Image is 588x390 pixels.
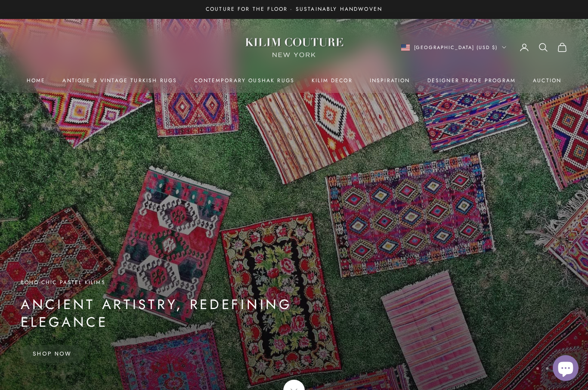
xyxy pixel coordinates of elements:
[21,76,567,85] nav: Primary navigation
[533,76,561,85] a: Auction
[401,42,568,53] nav: Secondary navigation
[414,43,498,51] span: [GEOGRAPHIC_DATA] (USD $)
[370,76,410,85] a: Inspiration
[427,76,516,85] a: Designer Trade Program
[401,43,507,51] button: Change country or currency
[62,76,177,85] a: Antique & Vintage Turkish Rugs
[401,44,410,51] img: United States
[550,355,581,383] inbox-online-store-chat: Shopify online store chat
[21,345,84,363] a: Shop Now
[206,5,382,14] p: Couture for the Floor · Sustainably Handwoven
[312,76,353,85] summary: Kilim Decor
[21,296,356,331] p: Ancient Artistry, Redefining Elegance
[194,76,294,85] a: Contemporary Oushak Rugs
[21,278,356,287] p: Boho-Chic Pastel Kilims
[27,76,46,85] a: Home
